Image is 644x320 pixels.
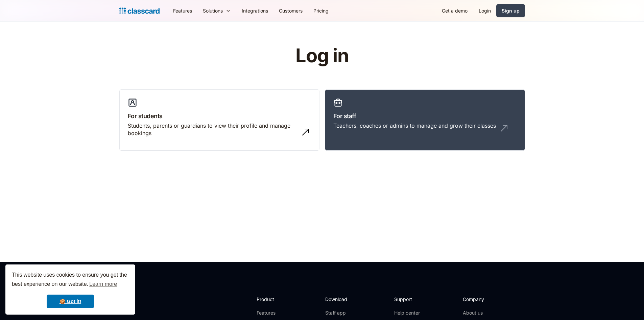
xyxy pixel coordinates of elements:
[273,3,308,18] a: Customers
[203,7,223,14] div: Solutions
[308,3,334,18] a: Pricing
[257,296,293,303] h2: Product
[394,296,422,303] h2: Support
[436,3,473,18] a: Get a demo
[5,264,135,315] div: cookieconsent
[119,6,160,16] a: Logo
[496,4,525,17] a: Sign up
[128,111,311,121] h3: For students
[325,89,525,151] a: For staffTeachers, coaches or admins to manage and grow their classes
[12,271,129,289] span: This website uses cookies to ensure you get the best experience on our website.
[463,310,508,316] a: About us
[333,111,517,121] h3: For staff
[128,122,297,137] div: Students, parents or guardians to view their profile and manage bookings
[215,45,429,66] h1: Log in
[325,296,353,303] h2: Download
[197,3,236,18] div: Solutions
[236,3,273,18] a: Integrations
[257,310,293,316] a: Features
[168,3,197,18] a: Features
[88,279,118,289] a: learn more about cookies
[333,122,496,129] div: Teachers, coaches or admins to manage and grow their classes
[463,296,508,303] h2: Company
[325,310,353,316] a: Staff app
[394,310,422,316] a: Help center
[119,89,319,151] a: For studentsStudents, parents or guardians to view their profile and manage bookings
[502,7,520,14] div: Sign up
[473,3,496,18] a: Login
[47,295,94,308] a: dismiss cookie message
